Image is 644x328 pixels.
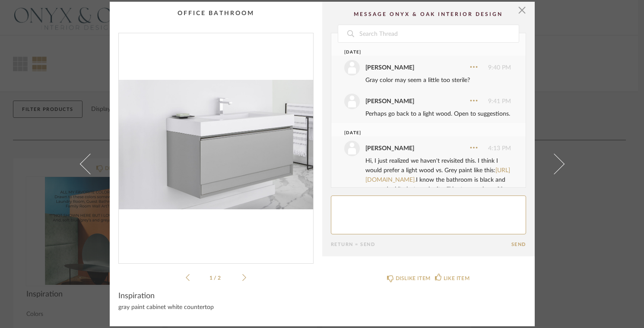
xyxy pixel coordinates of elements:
[344,141,511,156] div: 4:13 PM
[344,130,495,136] div: [DATE]
[331,242,511,247] div: Return = Send
[365,76,511,85] div: Gray color may seem a little too sterile?
[358,25,519,42] input: Search Thread
[214,275,218,281] span: /
[344,60,511,76] div: 9:40 PM
[444,274,470,283] div: LIKE ITEM
[209,275,214,281] span: 1
[511,242,526,247] button: Send
[344,94,511,109] div: 9:41 PM
[365,167,510,183] a: [URL][DOMAIN_NAME].
[119,33,313,256] div: 0
[365,144,414,153] div: [PERSON_NAME]
[344,49,495,56] div: [DATE]
[218,275,222,281] span: 2
[396,274,431,283] div: DISLIKE ITEM
[365,63,414,73] div: [PERSON_NAME]
[118,304,314,311] div: gray paint cabinet white countertop
[365,156,511,204] div: Hi, I just realized we haven't revisited this. I think I would prefer a light wood vs. Grey paint...
[365,109,511,119] div: Perhaps go back to a light wood. Open to suggestions.
[514,2,531,19] button: Close
[119,33,313,256] img: 6a493971-e62c-41f1-bb60-fccd30693a89_1000x1000.jpg
[118,291,155,301] span: Inspiration
[365,97,414,106] div: [PERSON_NAME]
